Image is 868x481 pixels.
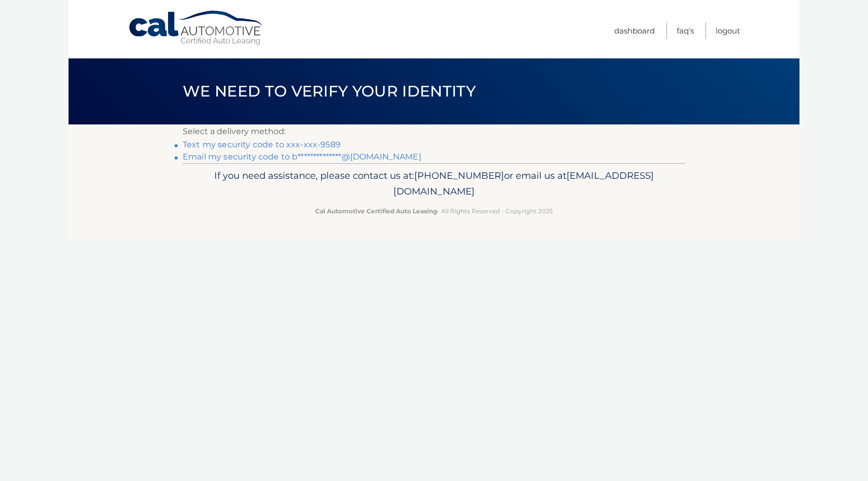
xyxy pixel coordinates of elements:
span: [PHONE_NUMBER] [414,170,504,181]
span: We need to verify your identity [183,82,476,101]
strong: Cal Automotive Certified Auto Leasing [315,207,437,215]
p: Select a delivery method: [183,124,685,139]
a: Dashboard [614,22,655,39]
p: - All Rights Reserved - Copyright 2025 [189,206,679,216]
a: Logout [716,22,740,39]
a: Cal Automotive [128,10,265,46]
a: Text my security code to xxx-xxx-9589 [183,140,341,149]
p: If you need assistance, please contact us at: or email us at [189,168,679,200]
a: FAQ's [677,22,694,39]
